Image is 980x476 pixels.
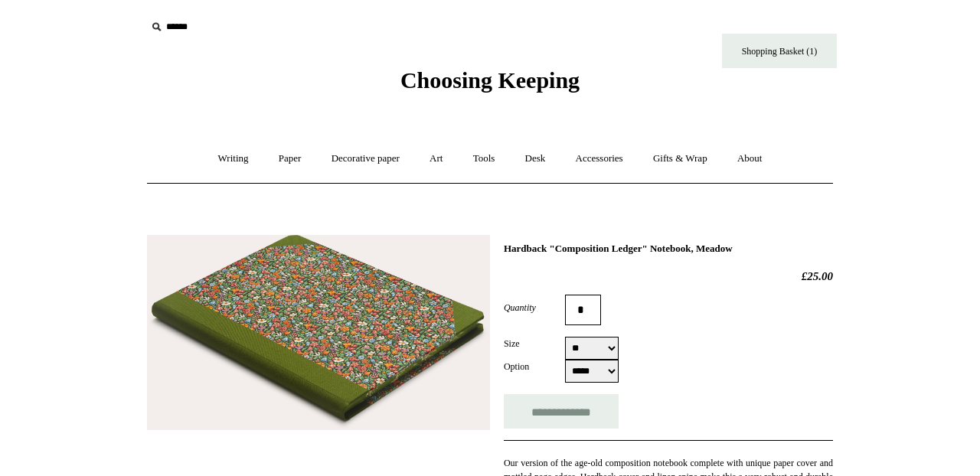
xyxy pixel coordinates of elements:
label: Size [504,337,565,350]
a: Decorative paper [318,139,413,179]
h1: Hardback "Composition Ledger" Notebook, Meadow [504,243,833,255]
a: About [724,139,776,179]
h2: £25.00 [504,269,833,283]
a: Accessories [562,139,637,179]
label: Option [504,360,565,373]
a: Tools [459,139,509,179]
a: Paper [265,139,315,179]
span: Choosing Keeping [400,67,580,93]
img: Hardback "Composition Ledger" Notebook, Meadow [147,235,490,430]
a: Gifts & Wrap [639,139,721,179]
a: Choosing Keeping [400,80,580,90]
a: Shopping Basket (1) [722,34,837,68]
a: Desk [511,139,560,179]
a: Writing [204,139,263,179]
label: Quantity [504,301,565,315]
a: Art [416,139,456,179]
